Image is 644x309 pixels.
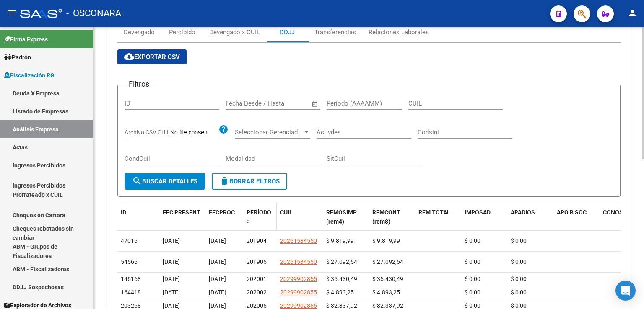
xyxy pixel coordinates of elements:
span: $ 0,00 [511,289,527,296]
span: 47016 [121,237,138,244]
span: REMCONT (rem8) [372,209,400,225]
span: Fiscalización RG [4,71,55,80]
span: $ 0,00 [465,258,480,265]
span: Borrar Filtros [219,178,280,185]
datatable-header-cell: APADIOS [507,203,553,231]
span: $ 0,00 [465,302,480,309]
span: 146168 [121,276,141,282]
span: 201905 [247,258,267,265]
span: [DATE] [163,289,180,296]
span: [DATE] [209,237,226,244]
span: $ 0,00 [511,258,527,265]
div: DDJJ [280,28,295,37]
span: 20299902855 [280,302,317,309]
span: 202001 [247,276,267,282]
span: IMPOSAD [465,209,491,216]
span: [DATE] [163,258,180,265]
span: 20261534550 [280,258,317,265]
mat-icon: delete [219,176,229,186]
span: $ 27.092,54 [326,258,357,265]
span: $ 32.337,92 [326,302,357,309]
span: $ 35.430,49 [326,276,357,282]
span: FEC PRESENT [163,209,200,216]
span: $ 0,00 [465,237,480,244]
datatable-header-cell: APO B SOC [553,203,600,231]
span: 20299902855 [280,289,317,296]
span: REM TOTAL [418,209,450,216]
button: Borrar Filtros [212,173,287,190]
span: 164418 [121,289,141,296]
span: ID [121,209,126,216]
span: Archivo CSV CUIL [125,129,170,136]
datatable-header-cell: CUIL [277,203,323,231]
div: Transferencias [314,28,356,37]
span: $ 27.092,54 [372,258,403,265]
span: CUIL [280,209,293,216]
input: Archivo CSV CUIL [170,129,218,136]
span: [DATE] [163,302,180,309]
div: Relaciones Laborales [369,28,429,37]
datatable-header-cell: FECPROC [205,203,243,231]
span: 20299902855 [280,276,317,282]
span: CONOS [603,209,623,216]
span: $ 9.819,99 [326,237,354,244]
datatable-header-cell: PERÍODO [243,203,277,231]
span: 54566 [121,258,138,265]
span: $ 4.893,25 [372,289,400,296]
datatable-header-cell: REMCONT (rem8) [369,203,415,231]
span: Padrón [4,53,31,62]
span: Seleccionar Gerenciador [235,129,303,136]
span: $ 9.819,99 [372,237,400,244]
mat-icon: person [627,8,637,18]
span: 203258 [121,302,141,309]
span: $ 35.430,49 [372,276,403,282]
span: 202005 [247,302,267,309]
span: [DATE] [163,237,180,244]
span: 202002 [247,289,267,296]
datatable-header-cell: FEC PRESENT [159,203,205,231]
div: Percibido [169,28,195,37]
span: $ 0,00 [511,237,527,244]
span: $ 0,00 [511,276,527,282]
span: Exportar CSV [124,53,180,61]
mat-icon: search [132,176,142,186]
span: FECPROC [209,209,235,216]
span: - OSCONARA [66,4,121,23]
div: Devengado [124,28,155,37]
span: [DATE] [209,276,226,282]
span: 201904 [247,237,267,244]
span: [DATE] [209,289,226,296]
mat-icon: cloud_download [124,51,134,62]
datatable-header-cell: ID [117,203,159,231]
span: 20261534550 [280,237,317,244]
datatable-header-cell: IMPOSAD [461,203,507,231]
span: [DATE] [209,258,226,265]
span: $ 4.893,25 [326,289,354,296]
mat-icon: help [218,124,229,134]
span: Firma Express [4,35,48,44]
button: Buscar Detalles [125,173,205,190]
span: $ 0,00 [465,276,480,282]
span: Buscar Detalles [132,178,197,185]
h3: Filtros [125,78,153,90]
div: Devengado x CUIL [209,28,260,37]
span: [DATE] [209,302,226,309]
span: APADIOS [511,209,535,216]
span: $ 0,00 [511,302,527,309]
input: Start date [226,100,253,107]
span: REMOSIMP (rem4) [326,209,357,225]
span: $ 0,00 [465,289,480,296]
span: $ 32.337,92 [372,302,403,309]
datatable-header-cell: REMOSIMP (rem4) [323,203,369,231]
button: Open calendar [310,99,320,109]
button: Exportar CSV [117,49,187,64]
datatable-header-cell: REM TOTAL [415,203,461,231]
div: Open Intercom Messenger [615,281,636,301]
input: End date [260,100,301,107]
mat-icon: menu [7,8,17,18]
span: [DATE] [163,276,180,282]
span: APO B SOC [557,209,587,216]
span: PERÍODO [247,209,271,216]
